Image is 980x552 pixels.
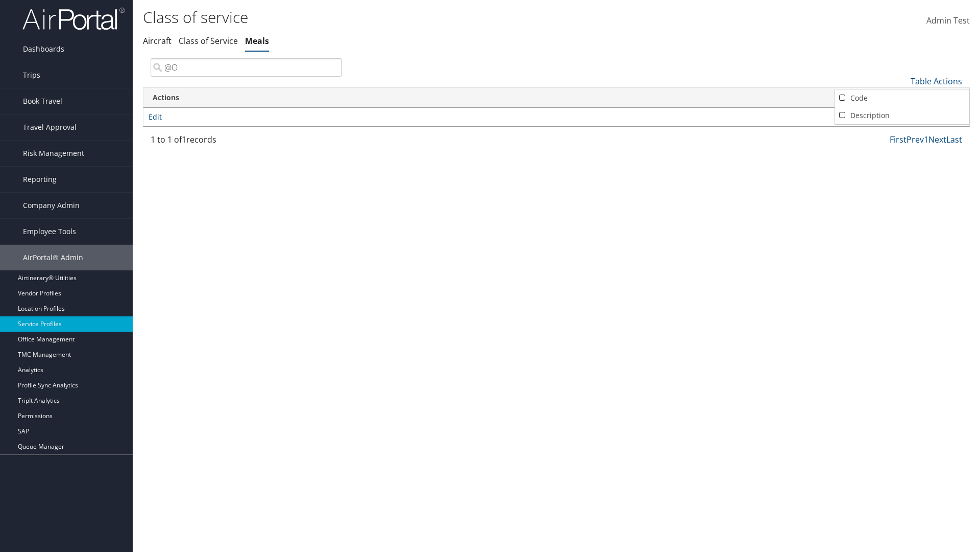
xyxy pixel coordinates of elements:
[23,167,57,192] span: Reporting
[22,7,125,31] img: airportal-logo.png
[23,245,83,270] span: AirPortal® Admin
[23,62,40,88] span: Trips
[23,114,77,140] span: Travel Approval
[23,193,80,218] span: Company Admin
[23,36,64,62] span: Dashboards
[23,88,62,114] span: Book Travel
[23,141,84,166] span: Risk Management
[835,107,969,124] a: Description
[835,89,969,107] a: Code
[23,219,76,244] span: Employee Tools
